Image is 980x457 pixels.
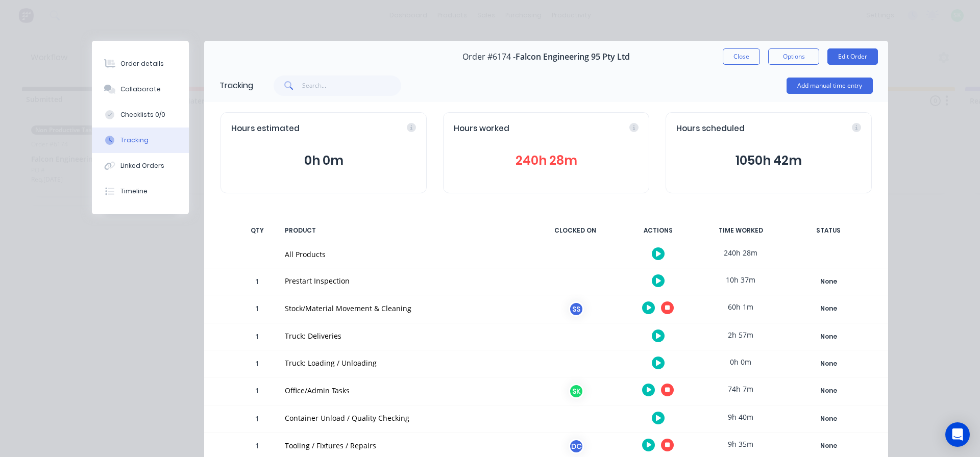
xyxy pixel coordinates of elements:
[792,302,865,315] div: None
[569,384,584,399] div: SK
[702,323,779,346] div: 2h 57m
[676,151,861,170] button: 1050h 42m
[945,422,970,447] div: Open Intercom Messenger
[92,77,189,102] button: Collaborate
[792,275,865,288] div: None
[787,78,873,94] button: Add manual time entry
[120,136,149,145] div: Tracking
[676,123,745,135] span: Hours scheduled
[791,301,866,316] button: None
[242,352,273,377] div: 1
[791,329,866,344] button: None
[285,275,525,286] div: Prestart Inspection
[702,241,779,264] div: 240h 28m
[792,384,865,397] div: None
[569,439,584,454] div: DC
[791,274,866,289] button: None
[285,440,525,451] div: Tooling / Fixtures / Repairs
[537,220,614,241] div: CLOCKED ON
[702,405,779,428] div: 9h 40m
[120,187,148,196] div: Timeline
[620,220,696,241] div: ACTIONS
[242,270,273,295] div: 1
[462,52,516,62] span: Order #6174 -
[219,80,253,92] div: Tracking
[454,123,509,135] span: Hours worked
[702,268,779,291] div: 10h 37m
[231,151,416,170] button: 0h 0m
[285,385,525,396] div: Office/Admin Tasks
[120,59,164,68] div: Order details
[768,48,819,65] button: Options
[120,85,161,94] div: Collaborate
[516,52,630,62] span: Falcon Engineering 95 Pty Ltd
[302,75,402,96] input: Search...
[285,358,525,368] div: Truck: Loading / Unloading
[279,220,531,241] div: PRODUCT
[569,301,584,317] div: SS
[792,439,865,452] div: None
[120,161,164,170] div: Linked Orders
[92,153,189,179] button: Linked Orders
[723,48,760,65] button: Close
[92,179,189,204] button: Timeline
[231,123,300,135] span: Hours estimated
[285,303,525,314] div: Stock/Material Movement & Cleaning
[702,433,779,455] div: 9h 35m
[792,357,865,370] div: None
[792,330,865,343] div: None
[791,439,866,453] button: None
[285,249,525,260] div: All Products
[92,128,189,153] button: Tracking
[242,297,273,323] div: 1
[92,102,189,128] button: Checklists 0/0
[285,331,525,341] div: Truck: Deliveries
[242,325,273,350] div: 1
[454,151,639,170] button: 240h 28m
[792,412,865,425] div: None
[242,407,273,432] div: 1
[242,220,273,241] div: QTY
[702,377,779,400] div: 74h 7m
[791,412,866,426] button: None
[285,413,525,423] div: Container Unload / Quality Checking
[702,220,779,241] div: TIME WORKED
[120,110,165,119] div: Checklists 0/0
[242,379,273,405] div: 1
[791,384,866,398] button: None
[791,357,866,371] button: None
[702,350,779,373] div: 0h 0m
[92,51,189,77] button: Order details
[785,220,872,241] div: STATUS
[702,295,779,318] div: 60h 1m
[827,48,878,65] button: Edit Order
